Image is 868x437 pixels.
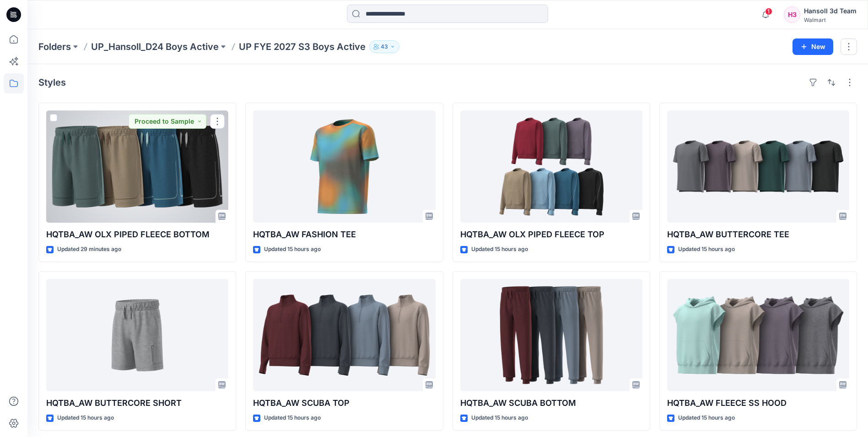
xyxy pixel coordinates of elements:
p: Updated 15 hours ago [678,245,735,254]
p: Updated 15 hours ago [471,245,528,254]
a: HQTBA_AW SCUBA BOTTOM [460,279,642,391]
a: HQTBA_AW FASHION TEE [253,110,435,223]
p: HQTBA_AW FASHION TEE [253,228,435,241]
div: Walmart [804,16,857,23]
div: Hansoll 3d Team [804,5,857,16]
button: New [793,38,833,55]
p: UP FYE 2027 S3 Boys Active [239,40,366,53]
p: Updated 15 hours ago [264,245,321,254]
button: 43 [369,40,399,53]
a: HQTBA_AW SCUBA TOP [253,279,435,391]
a: HQTBA_AW BUTTERCORE SHORT [46,279,228,391]
p: Updated 15 hours ago [57,413,114,423]
p: Updated 15 hours ago [264,413,321,423]
p: HQTBA_AW OLX PIPED FLEECE BOTTOM [46,228,228,241]
p: Updated 15 hours ago [471,413,528,423]
p: HQTBA_AW SCUBA TOP [253,397,435,410]
p: HQTBA_AW SCUBA BOTTOM [460,397,642,410]
p: Updated 15 hours ago [678,413,735,423]
span: 1 [765,8,772,15]
p: Updated 29 minutes ago [57,245,121,254]
a: HQTBA_AW OLX PIPED FLEECE TOP [460,110,642,223]
a: HQTBA_AW BUTTERCORE TEE [667,110,849,223]
h4: Styles [38,77,66,88]
a: HQTBA_AW FLEECE SS HOOD [667,279,849,391]
a: Folders [38,40,71,53]
p: 43 [381,42,388,52]
div: H3 [784,6,800,23]
p: HQTBA_AW BUTTERCORE TEE [667,228,849,241]
a: UP_Hansoll_D24 Boys Active [91,40,219,53]
p: HQTBA_AW OLX PIPED FLEECE TOP [460,228,642,241]
p: HQTBA_AW FLEECE SS HOOD [667,397,849,410]
p: HQTBA_AW BUTTERCORE SHORT [46,397,228,410]
a: HQTBA_AW OLX PIPED FLEECE BOTTOM [46,110,228,223]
